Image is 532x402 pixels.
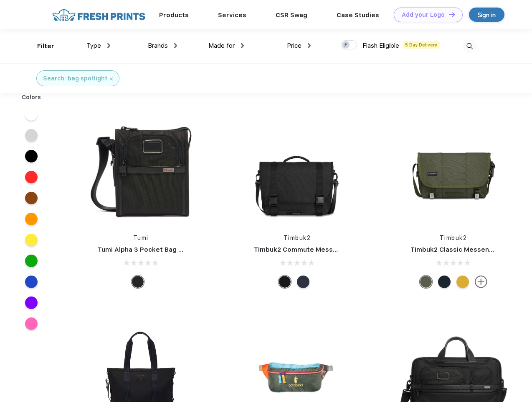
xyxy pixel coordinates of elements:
[308,43,311,48] img: dropdown.png
[159,11,189,19] a: Products
[279,276,291,288] div: Eco Black
[148,42,168,49] span: Brands
[362,42,399,49] span: Flash Eligible
[469,8,504,22] a: Sign in
[420,276,432,288] div: Eco Army
[15,93,48,102] div: Colors
[284,234,311,241] a: Timbuk2
[463,39,476,53] img: desktop_search.svg
[132,276,144,288] div: Black
[456,276,469,288] div: Eco Amber
[475,276,487,288] img: more.svg
[50,8,148,22] img: fo%20logo%202.webp
[398,114,509,225] img: func=resize&h=266
[43,74,107,83] div: Search: bag spotlight
[478,10,496,20] div: Sign in
[297,276,309,288] div: Eco Nautical
[86,42,101,49] span: Type
[449,12,455,17] img: DT
[241,114,352,225] img: func=resize&h=266
[133,234,149,241] a: Tumi
[37,41,54,51] div: Filter
[440,234,467,241] a: Timbuk2
[402,11,445,18] div: Add your Logo
[174,43,177,48] img: dropdown.png
[254,246,366,253] a: Timbuk2 Commute Messenger Bag
[438,276,451,288] div: Eco Monsoon
[107,43,110,48] img: dropdown.png
[208,42,235,49] span: Made for
[410,246,514,253] a: Timbuk2 Classic Messenger Bag
[287,42,301,49] span: Price
[241,43,244,48] img: dropdown.png
[403,41,440,49] span: 5 Day Delivery
[98,246,195,253] a: Tumi Alpha 3 Pocket Bag Small
[85,114,196,225] img: func=resize&h=266
[110,77,113,80] img: filter_cancel.svg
